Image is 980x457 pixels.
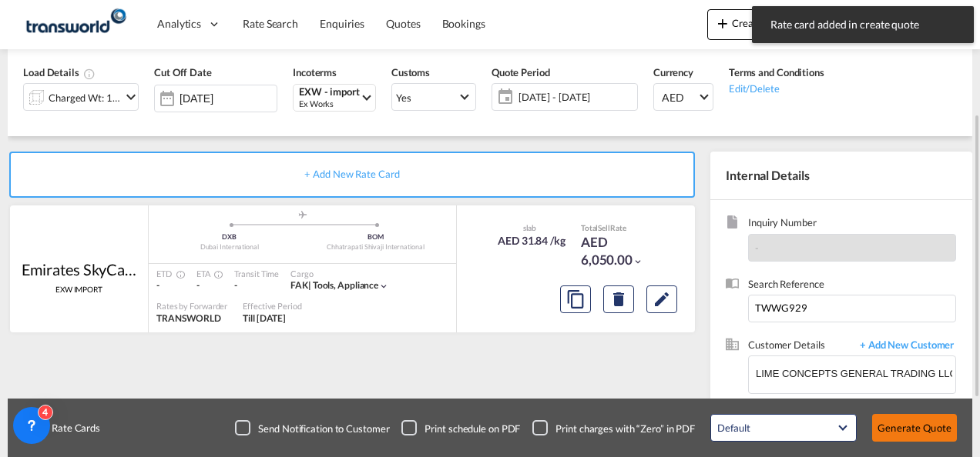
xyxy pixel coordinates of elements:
[290,279,378,292] div: tools, appliance
[710,152,972,199] div: Internal Details
[707,9,799,40] button: icon-plus 400-fgCreate Quote
[492,88,511,106] md-icon: icon-calendar
[294,211,312,218] md-icon: assets/icons/custom/roll-o-plane.svg
[653,66,693,78] span: Currency
[581,222,658,233] div: Total Rate
[766,17,960,32] span: Rate card added in create quote
[23,7,127,42] img: f753ae806dec11f0841701cdfdf085c0.png
[299,86,360,98] div: EXW - import
[555,422,695,435] div: Print charges with “Zero” in PDF
[729,66,824,78] span: Terms and Conditions
[566,290,585,309] md-icon: assets/icons/custom/copyQuote.svg
[653,83,713,111] md-select: Select Currency: د.إ AEDUnited Arab Emirates Dirham
[713,14,732,32] md-icon: icon-plus 400-fg
[662,90,697,105] span: AED
[180,92,277,105] input: Select
[560,285,591,313] button: Copy
[320,17,364,30] span: Enquiries
[391,66,430,78] span: Customs
[210,270,219,279] md-icon: Estimated Time Of Arrival
[290,279,313,291] span: FAK
[156,300,227,312] div: Rates by Forwarder
[304,168,399,180] span: + Add New Rate Card
[303,232,449,242] div: BOM
[442,17,485,30] span: Bookings
[243,312,286,325] div: Till 30 Sep 2025
[378,281,389,292] md-icon: icon-chevron-down
[598,223,610,232] span: Sell
[235,420,389,435] md-checkbox: Checkbox No Ink
[872,414,957,442] button: Generate Quote
[156,242,303,252] div: Dubai International
[308,279,311,291] span: |
[515,86,637,108] span: [DATE] - [DATE]
[243,300,301,312] div: Effective Period
[748,295,956,322] input: Enter search reference
[156,232,303,242] div: DXB
[156,312,227,325] div: TRANSWORLD
[23,66,96,78] span: Load Details
[196,279,200,291] span: -
[494,222,566,233] div: slab
[401,420,520,435] md-checkbox: Checkbox No Ink
[196,268,220,279] div: ETA
[293,84,376,112] md-select: Select Incoterms: EXW - import Ex Works
[258,422,389,435] div: Send Notification to Customer
[122,88,140,106] md-icon: icon-chevron-down
[156,312,221,324] span: TRANSWORLD
[23,83,139,111] div: Charged Wt: 190.00 KGicon-chevron-down
[492,66,550,78] span: Quote Period
[532,420,695,435] md-checkbox: Checkbox No Ink
[755,242,759,254] span: -
[519,90,633,104] span: [DATE] - [DATE]
[55,284,102,295] span: EXW IMPORT
[852,338,956,355] span: + Add New Customer
[49,87,121,108] div: Charged Wt: 190.00 KG
[717,422,750,434] div: Default
[157,16,201,32] span: Analytics
[156,268,181,279] div: ETD
[290,268,389,279] div: Cargo
[756,356,955,391] input: Enter Customer Details
[603,285,634,313] button: Delete
[425,422,520,435] div: Print schedule on PDF
[633,256,643,267] md-icon: icon-chevron-down
[234,279,279,292] div: -
[243,17,298,30] span: Rate Search
[498,233,566,249] div: AED 31.84 /kg
[391,83,476,111] md-select: Select Customs: Yes
[83,68,96,80] md-icon: Chargeable Weight
[22,259,137,280] div: Emirates SkyCargo
[44,421,100,435] span: Rate Cards
[748,338,852,355] span: Customer Details
[234,268,279,279] div: Transit Time
[303,242,449,252] div: Chhatrapati Shivaji International
[646,285,677,313] button: Edit
[156,279,159,291] span: -
[9,152,695,198] div: + Add New Rate Card
[729,80,824,95] div: Edit/Delete
[293,66,337,78] span: Incoterms
[581,233,658,270] div: AED 6,050.00
[748,215,956,233] span: Inquiry Number
[243,312,286,324] span: Till [DATE]
[154,66,212,78] span: Cut Off Date
[396,92,411,104] div: Yes
[748,277,956,295] span: Search Reference
[172,270,181,279] md-icon: Estimated Time Of Departure
[386,17,420,30] span: Quotes
[299,98,360,109] div: Ex Works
